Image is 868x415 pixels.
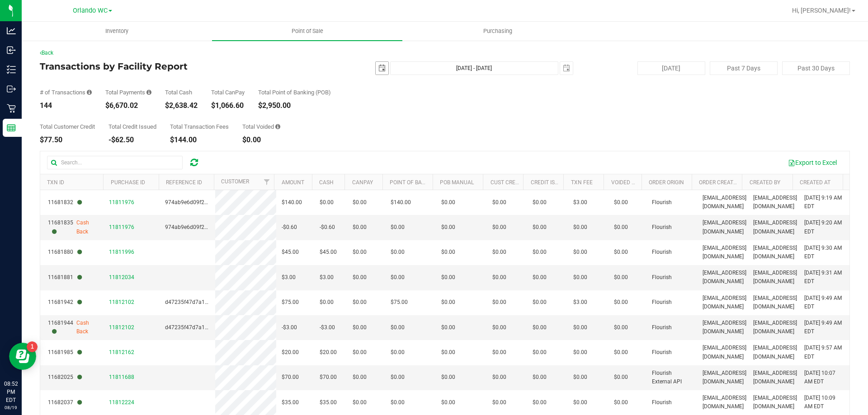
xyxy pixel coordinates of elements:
a: Voided Payment [611,179,656,186]
span: $0.00 [441,398,455,407]
span: $0.00 [533,273,547,282]
div: Total Credit Issued [108,124,156,130]
span: $0.00 [614,198,628,207]
span: $140.00 [282,198,302,207]
span: $3.00 [282,273,296,282]
span: 11681985 [48,348,82,357]
span: [EMAIL_ADDRESS][DOMAIN_NAME] [703,219,746,236]
span: $70.00 [282,373,299,382]
span: $0.00 [533,373,547,382]
span: [EMAIL_ADDRESS][DOMAIN_NAME] [753,344,797,361]
span: Flourish [652,298,672,307]
span: 11812034 [109,274,134,280]
p: 08/19 [4,404,18,411]
inline-svg: Reports [7,123,16,132]
span: [DATE] 9:31 AM EDT [804,269,844,286]
a: POB Manual [440,179,474,186]
span: $0.00 [614,398,628,407]
span: 11681944 [48,319,76,336]
div: $144.00 [170,136,229,144]
span: $0.00 [441,323,455,332]
i: Sum of all successful, non-voided payment transaction amounts, excluding tips and transaction fees. [146,89,151,95]
span: $0.00 [614,298,628,307]
span: $0.00 [441,198,455,207]
span: Cash Back [76,319,98,336]
span: 11812162 [109,349,134,355]
span: [EMAIL_ADDRESS][DOMAIN_NAME] [753,269,797,286]
span: $0.00 [492,248,506,256]
span: 974ab9e6d09f2c20befab251aeeab7a8 [165,224,261,230]
span: [DATE] 9:57 AM EDT [804,344,844,361]
span: -$0.60 [282,223,297,232]
span: [EMAIL_ADDRESS][DOMAIN_NAME] [703,194,746,211]
div: $1,066.60 [211,102,245,109]
span: 11811976 [109,199,134,205]
span: $0.00 [353,298,367,307]
span: $0.00 [573,373,587,382]
span: $0.00 [533,223,547,232]
span: $0.00 [353,273,367,282]
inline-svg: Inventory [7,65,16,74]
span: Purchasing [471,27,524,35]
span: $20.00 [320,348,337,357]
div: Total Voided [242,124,280,130]
span: $0.00 [441,223,455,232]
span: $0.00 [391,373,405,382]
div: Total Payments [105,89,151,95]
a: Point of Banking (POB) [390,179,454,186]
span: 11812224 [109,399,134,406]
span: d47235f47d7a14a9e004be0eaab33561 [165,324,264,331]
a: CanPay [352,179,373,186]
span: $0.00 [492,398,506,407]
span: -$0.60 [320,223,335,232]
span: 11812102 [109,299,134,305]
span: $0.00 [353,398,367,407]
span: $3.00 [573,298,587,307]
iframe: Resource center unread badge [27,341,38,352]
span: 11811976 [109,224,134,230]
span: 11681880 [48,248,82,256]
div: -$62.50 [108,136,156,144]
a: Credit Issued [531,179,568,186]
i: Count of all successful payment transactions, possibly including voids, refunds, and cash-back fr... [87,89,92,95]
button: Past 30 Days [782,61,850,75]
a: Amount [282,179,304,186]
span: $140.00 [391,198,411,207]
a: Purchasing [402,22,593,41]
span: $0.00 [614,323,628,332]
span: $0.00 [573,398,587,407]
span: 11681881 [48,273,82,282]
span: [DATE] 9:49 AM EDT [804,319,844,336]
span: $0.00 [533,248,547,256]
div: Total Cash [165,89,198,95]
span: [EMAIL_ADDRESS][DOMAIN_NAME] [703,269,746,286]
a: Purchase ID [111,179,145,186]
span: $0.00 [353,248,367,256]
span: select [376,62,388,75]
h4: Transactions by Facility Report [40,61,310,71]
span: [DATE] 9:30 AM EDT [804,244,844,261]
div: $2,638.42 [165,102,198,109]
span: $45.00 [282,248,299,256]
span: Flourish [652,323,672,332]
a: Cust Credit [491,179,524,186]
span: [DATE] 9:20 AM EDT [804,219,844,236]
div: $6,670.02 [105,102,151,109]
span: [DATE] 9:49 AM EDT [804,294,844,311]
span: Orlando WC [73,7,108,14]
span: 11812102 [109,324,134,331]
inline-svg: Outbound [7,84,16,93]
span: $0.00 [492,273,506,282]
iframe: Resource center [9,343,36,370]
span: Flourish [652,398,672,407]
a: Created By [750,179,780,186]
span: $0.00 [492,223,506,232]
a: Reference ID [166,179,202,186]
span: -$3.00 [320,323,335,332]
span: 11811996 [109,249,134,255]
span: $0.00 [441,373,455,382]
span: [EMAIL_ADDRESS][DOMAIN_NAME] [703,344,746,361]
span: Flourish [652,348,672,357]
span: $0.00 [533,198,547,207]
